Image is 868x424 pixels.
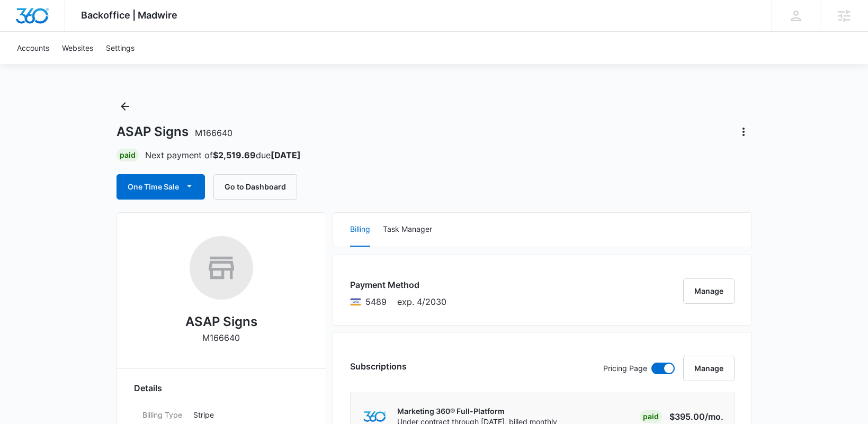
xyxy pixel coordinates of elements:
span: Details [134,382,162,394]
span: exp. 4/2030 [397,295,446,308]
span: M166640 [195,128,232,138]
p: Pricing Page [603,363,647,374]
strong: [DATE] [271,150,301,160]
p: Next payment of due [145,149,301,161]
button: Manage [683,278,735,304]
button: Go to Dashboard [213,174,297,200]
a: Settings [100,32,141,64]
span: Visa ending with [365,295,387,308]
button: Billing [350,213,370,247]
strong: $2,519.69 [213,150,256,160]
p: $395.00 [669,410,723,423]
span: /mo. [705,411,723,422]
button: Task Manager [383,213,432,247]
span: Backoffice | Madwire [81,10,177,21]
button: Manage [683,356,735,381]
p: Marketing 360® Full-Platform [397,406,557,417]
img: marketing360Logo [363,411,386,422]
dt: Billing Type [142,409,185,420]
button: Back [117,98,133,115]
h2: ASAP Signs [185,312,257,331]
h3: Subscriptions [350,360,407,373]
button: Actions [735,123,752,140]
a: Accounts [11,32,56,64]
div: Paid [640,410,662,423]
p: Stripe [193,409,300,420]
h3: Payment Method [350,278,446,291]
h1: ASAP Signs [117,124,232,140]
a: Websites [56,32,100,64]
button: One Time Sale [117,174,205,200]
div: Paid [117,149,139,161]
p: M166640 [202,331,240,344]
